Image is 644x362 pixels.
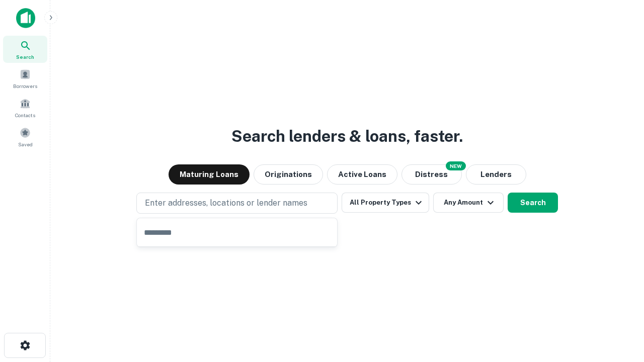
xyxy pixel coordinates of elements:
iframe: Chat Widget [594,249,644,298]
a: Contacts [3,94,47,121]
button: Enter addresses, locations or lender names [136,193,338,214]
button: Search [508,193,558,213]
button: Active Loans [327,164,397,185]
span: Contacts [15,111,35,119]
span: Borrowers [13,82,37,90]
span: Search [16,53,34,61]
a: Borrowers [3,65,47,92]
span: Saved [18,140,33,148]
h3: Search lenders & loans, faster. [231,124,463,148]
button: Originations [254,164,323,185]
img: capitalize-icon.png [16,8,35,28]
p: Enter addresses, locations or lender names [145,197,307,209]
a: Saved [3,123,47,150]
button: All Property Types [342,193,429,213]
a: Search [3,36,47,63]
button: Any Amount [433,193,504,213]
button: Search distressed loans with lien and other non-mortgage details. [401,164,462,185]
div: NEW [446,161,466,170]
button: Lenders [466,164,526,185]
button: Maturing Loans [169,164,250,185]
